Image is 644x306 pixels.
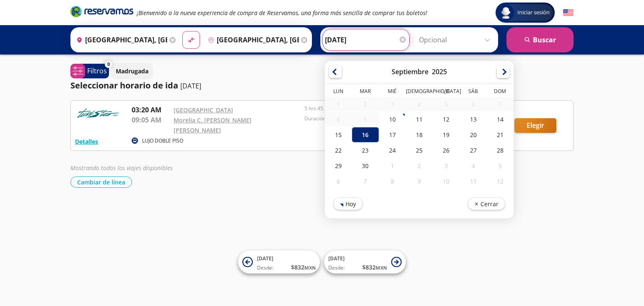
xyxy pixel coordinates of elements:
input: Buscar Origen [73,29,167,50]
p: 5 hrs 45 mins [304,105,431,112]
input: Opcional [419,29,494,50]
div: 24-Sep-25 [379,143,406,158]
span: Desde: [328,264,345,272]
button: English [563,8,574,18]
div: 26-Sep-25 [433,143,460,158]
p: Seleccionar horario de ida [70,79,178,92]
div: 09-Oct-25 [406,174,433,189]
button: Elegir [514,118,556,133]
div: 01-Sep-25 [325,97,352,112]
div: Septiembre [392,67,428,76]
div: 08-Oct-25 [379,174,406,189]
span: 0 [107,61,110,68]
span: $ 832 [291,263,316,272]
em: ¡Bienvenido a la nueva experiencia de compra de Reservamos, una forma más sencilla de comprar tus... [137,9,427,17]
div: 16-Sep-25 [352,127,379,143]
div: 10-Oct-25 [433,174,460,189]
span: Iniciar sesión [514,8,553,17]
button: [DATE]Desde:$832MXN [324,251,406,274]
span: [DATE] [328,255,345,262]
p: 03:20 AM [132,105,169,115]
input: Elegir Fecha [325,29,407,50]
div: 22-Sep-25 [325,143,352,158]
div: 29-Sep-25 [325,158,352,174]
div: 08-Sep-25 [325,112,352,127]
span: $ 832 [362,263,387,272]
th: Miércoles [379,88,406,97]
button: 0Filtros [70,64,109,78]
div: 27-Sep-25 [460,143,486,158]
div: 11-Oct-25 [460,174,486,189]
a: Morelia C. [PERSON_NAME] [PERSON_NAME] [174,116,252,134]
div: 20-Sep-25 [460,127,486,143]
div: 09-Sep-25 [352,112,379,127]
th: Lunes [325,88,352,97]
div: 12-Sep-25 [433,112,460,127]
div: 03-Oct-25 [433,158,460,174]
button: Cambiar de línea [70,176,132,188]
div: 03-Sep-25 [379,97,406,112]
div: 05-Sep-25 [433,97,460,112]
div: 10-Sep-25 [379,112,406,127]
button: Madrugada [111,63,153,79]
img: RESERVAMOS [75,105,121,122]
div: 15-Sep-25 [325,127,352,143]
a: [GEOGRAPHIC_DATA] [174,106,233,114]
div: 12-Oct-25 [487,174,514,189]
p: [DATE] [180,81,201,91]
p: Duración [304,115,431,122]
th: Sábado [460,88,486,97]
th: Jueves [406,88,433,97]
div: 13-Sep-25 [460,112,486,127]
p: LUJO DOBLE PISO [142,137,183,145]
em: Mostrando todos los viajes disponibles [70,164,173,172]
th: Viernes [433,88,460,97]
div: 28-Sep-25 [487,143,514,158]
p: 09:05 AM [132,115,169,125]
th: Domingo [487,88,514,97]
div: 19-Sep-25 [433,127,460,143]
a: Brand Logo [70,5,133,20]
span: [DATE] [257,255,273,262]
div: 06-Sep-25 [460,97,486,112]
small: MXN [376,265,387,271]
th: Martes [352,88,379,97]
button: [DATE]Desde:$832MXN [238,251,320,274]
input: Buscar Destino [205,29,299,50]
div: 04-Oct-25 [460,158,486,174]
span: Desde: [257,264,273,272]
div: 07-Sep-25 [487,97,514,112]
div: 2025 [432,67,447,76]
div: 30-Sep-25 [352,158,379,174]
div: 02-Oct-25 [406,158,433,174]
p: Filtros [87,66,107,76]
div: 18-Sep-25 [406,127,433,143]
div: 23-Sep-25 [352,143,379,158]
div: 06-Oct-25 [325,174,352,189]
div: 01-Oct-25 [379,158,406,174]
p: Madrugada [116,67,148,75]
button: Cerrar [468,197,505,210]
button: Hoy [333,197,363,210]
i: Brand Logo [70,5,133,18]
div: 11-Sep-25 [406,112,433,127]
div: 02-Sep-25 [352,97,379,112]
button: Buscar [506,27,574,52]
div: 14-Sep-25 [487,112,514,127]
div: 17-Sep-25 [379,127,406,143]
div: 21-Sep-25 [487,127,514,143]
small: MXN [304,265,316,271]
button: Detalles [75,137,98,146]
div: 25-Sep-25 [406,143,433,158]
div: 07-Oct-25 [352,174,379,189]
div: 04-Sep-25 [406,97,433,112]
div: 05-Oct-25 [487,158,514,174]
